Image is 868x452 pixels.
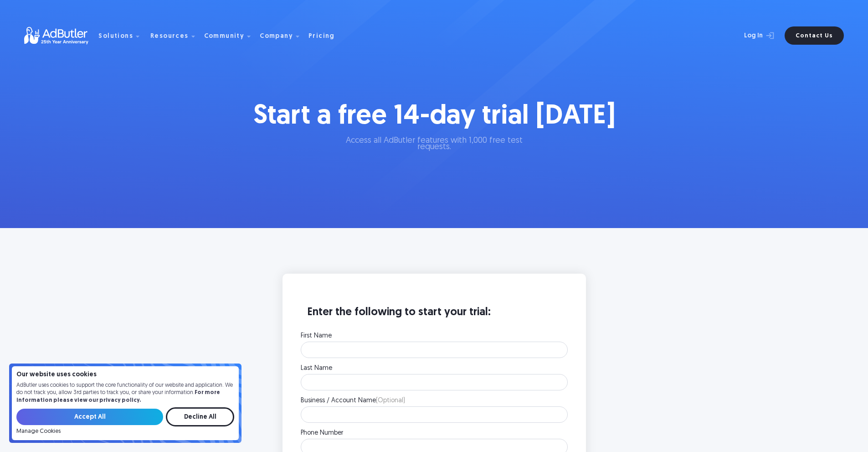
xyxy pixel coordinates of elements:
[260,21,307,50] div: Company
[98,21,147,50] div: Solutions
[308,31,342,40] a: Pricing
[301,333,568,339] label: First Name
[720,26,779,45] a: Log In
[308,33,335,40] div: Pricing
[16,409,163,425] input: Accept All
[301,365,568,372] label: Last Name
[150,21,202,50] div: Resources
[204,21,258,50] div: Community
[250,100,618,133] h1: Start a free 14-day trial [DATE]
[204,33,245,40] div: Community
[301,306,568,328] h3: Enter the following to start your trial:
[150,33,189,40] div: Resources
[260,33,293,40] div: Company
[301,398,568,404] label: Business / Account Name
[16,407,234,435] form: Email Form
[16,372,234,378] h4: Our website uses cookies
[166,407,234,426] input: Decline All
[98,33,133,40] div: Solutions
[16,382,234,405] p: AdButler uses cookies to support the core functionality of our website and application. We do not...
[332,138,537,151] p: Access all AdButler features with 1,000 free test requests.
[785,26,844,45] a: Contact Us
[301,430,568,436] label: Phone Number
[16,428,61,435] a: Manage Cookies
[376,397,405,404] span: (Optional)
